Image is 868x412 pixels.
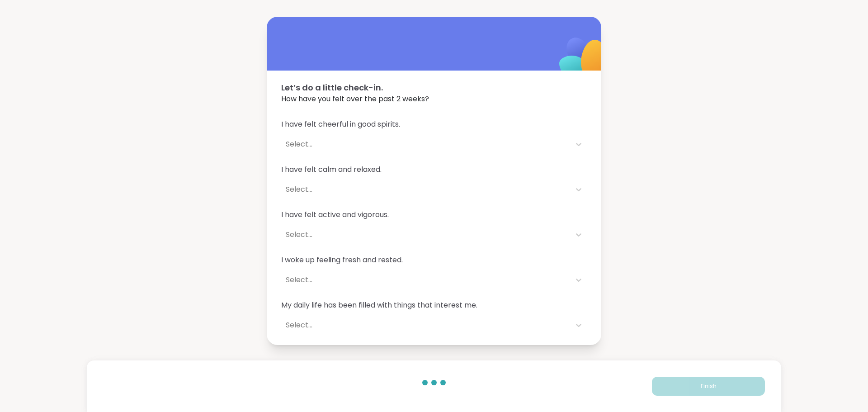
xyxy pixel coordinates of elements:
span: Let’s do a little check-in. [281,81,587,94]
span: I have felt cheerful in good spirits. [281,119,587,130]
button: Finish [652,377,765,396]
span: I have felt calm and relaxed. [281,164,587,175]
span: I woke up feeling fresh and rested. [281,255,587,265]
span: How have you felt over the past 2 weeks? [281,94,587,104]
span: Finish [701,382,717,390]
div: Select... [286,320,566,331]
span: I have felt active and vigorous. [281,209,587,220]
span: My daily life has been filled with things that interest me. [281,300,587,311]
div: Select... [286,139,566,150]
div: Select... [286,275,566,285]
div: Select... [286,184,566,195]
div: Select... [286,229,566,240]
img: ShareWell Logomark [538,14,628,104]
